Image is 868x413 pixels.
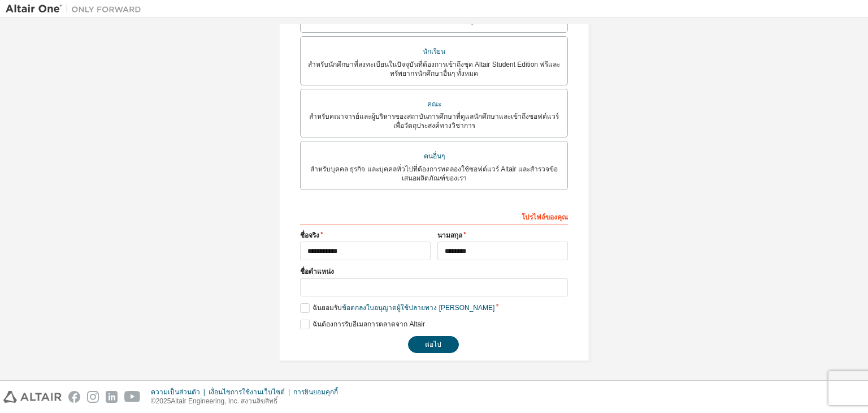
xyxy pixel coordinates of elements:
button: ต่อไป [408,336,459,353]
font: สำหรับคณาจารย์และผู้บริหารของสถาบันการศึกษาที่ดูแลนักศึกษาและเข้าถึงซอฟต์แวร์เพื่อวัตถุประสงค์ทาง... [309,113,559,130]
font: ชื่อจริง [300,231,319,239]
font: นามสกุล [437,231,462,239]
font: [PERSON_NAME] [439,304,495,312]
font: ต่อไป [425,341,441,349]
img: instagram.svg [87,391,99,403]
font: นักเรียน [423,48,445,55]
font: เงื่อนไขการใช้งานเว็บไซต์ [209,388,285,396]
img: youtube.svg [124,391,141,403]
img: อัลแตร์วัน [6,3,147,15]
img: facebook.svg [68,391,80,403]
font: คณะ [427,100,441,108]
font: © [151,397,156,405]
img: altair_logo.svg [3,391,62,403]
font: คนอื่นๆ [424,152,445,160]
img: linkedin.svg [106,391,118,403]
font: ฉันยอมรับ [313,304,342,312]
font: ข้อตกลงใบอนุญาตผู้ใช้ปลายทาง [342,304,437,312]
font: 2025 [156,397,171,405]
font: ฉันต้องการรับอีเมลการตลาดจาก Altair [313,320,425,328]
font: โปรไฟล์ของคุณ [522,213,568,221]
font: ความเป็นส่วนตัว [151,388,200,396]
font: สำหรับบุคคล ธุรกิจ และบุคคลทั่วไปที่ต้องการทดลองใช้ซอฟต์แวร์ Altair และสำรวจข้อเสนอผลิตภัณฑ์ของเรา [310,165,558,182]
font: สำหรับนักศึกษาที่ลงทะเบียนในปัจจุบันที่ต้องการเข้าถึงชุด Altair Student Edition ฟรีและทรัพยากรนัก... [308,61,561,78]
font: สำหรับลูกค้าปัจจุบันที่ต้องการเข้าถึงการดาวน์โหลดซอฟต์แวร์ ทรัพยากร HPC ชุมชน การฝึกอบรม และการสน... [312,8,556,25]
font: ชื่อตำแหน่ง [300,268,334,276]
font: Altair Engineering, Inc. สงวนลิขสิทธิ์ [171,397,277,405]
font: การยินยอมคุกกี้ [293,388,338,396]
